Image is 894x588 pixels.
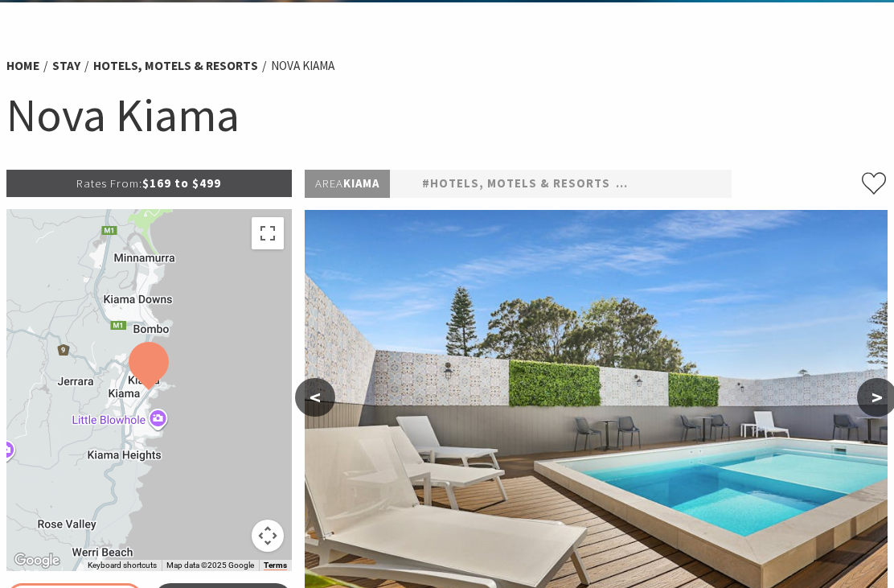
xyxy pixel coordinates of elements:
button: Toggle fullscreen view [252,218,284,250]
img: Google [10,551,64,572]
button: Keyboard shortcuts [88,561,157,572]
span: Map data ©2025 Google [166,561,254,570]
span: Rates From: [76,176,142,191]
p: $169 to $499 [6,171,292,198]
a: Home [6,59,39,75]
a: Click to see this area on Google Maps [10,551,64,572]
li: Nova Kiama [271,57,334,77]
a: #Hotels, Motels & Resorts [422,175,610,195]
a: Hotels, Motels & Resorts [93,59,258,75]
button: < [295,379,335,417]
a: Stay [52,59,80,75]
a: #Self Contained [616,175,725,195]
a: Terms (opens in new tab) [264,561,287,571]
span: Area [315,176,343,191]
button: Map camera controls [252,520,284,553]
p: Kiama [305,171,390,199]
h1: Nova Kiama [6,85,888,146]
